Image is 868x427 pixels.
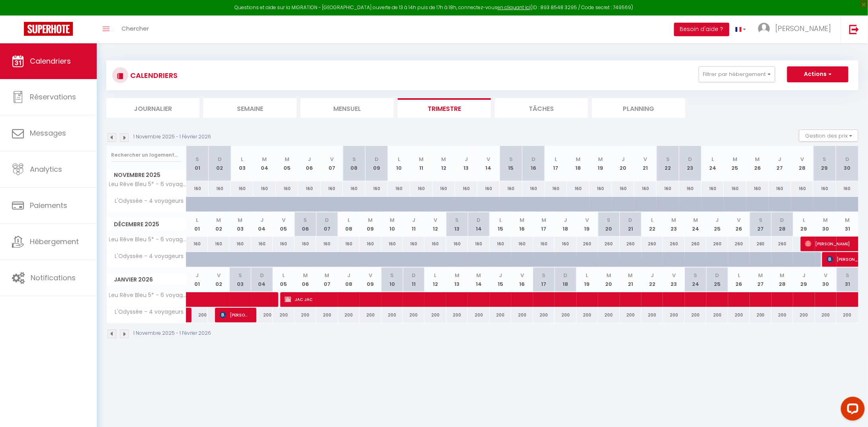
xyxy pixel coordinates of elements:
[381,268,403,292] th: 10
[490,212,511,237] th: 15
[186,268,208,292] th: 01
[542,216,546,224] abbr: M
[663,237,684,251] div: 260
[706,268,728,292] th: 25
[750,268,771,292] th: 27
[641,212,663,237] th: 22
[216,216,221,224] abbr: M
[702,181,724,196] div: 160
[31,273,76,283] span: Notifications
[487,155,491,163] abbr: V
[533,308,555,322] div: 200
[321,181,343,196] div: 160
[388,181,410,196] div: 160
[752,16,841,43] a: ... [PERSON_NAME]
[107,169,186,181] span: Novembre 2025
[433,181,455,196] div: 160
[592,98,685,118] li: Planning
[186,212,208,237] th: 01
[846,272,849,279] abbr: S
[620,268,641,292] th: 21
[360,212,381,237] th: 09
[106,98,199,118] li: Journalier
[273,212,294,237] th: 05
[209,181,231,196] div: 160
[316,237,338,251] div: 160
[298,146,321,181] th: 06
[108,252,186,261] span: L'Odyssée - 4 voyageurs
[728,268,750,292] th: 26
[366,146,388,181] th: 09
[195,272,199,279] abbr: J
[455,181,477,196] div: 160
[208,237,229,251] div: 160
[778,155,782,163] abbr: J
[434,272,437,279] abbr: L
[724,146,746,181] th: 25
[545,146,567,181] th: 17
[390,272,394,279] abbr: S
[468,308,489,322] div: 200
[468,237,489,251] div: 160
[209,146,231,181] th: 02
[644,155,647,163] abbr: V
[412,272,416,279] abbr: D
[511,237,533,251] div: 160
[186,308,208,322] div: 200
[533,268,555,292] th: 17
[511,212,533,237] th: 16
[477,181,500,196] div: 160
[30,56,71,66] span: Calendriers
[303,272,308,279] abbr: M
[803,216,805,224] abbr: L
[836,181,858,196] div: 160
[360,237,381,251] div: 160
[522,181,545,196] div: 160
[241,155,243,163] abbr: L
[115,16,155,43] a: Chercher
[273,268,294,292] th: 05
[758,23,770,35] img: ...
[403,237,424,251] div: 160
[260,272,264,279] abbr: D
[238,216,243,224] abbr: M
[772,268,793,292] th: 28
[295,237,316,251] div: 160
[303,216,307,224] abbr: S
[446,212,468,237] th: 13
[657,146,679,181] th: 22
[375,155,379,163] abbr: D
[343,146,365,181] th: 08
[577,268,598,292] th: 19
[477,272,481,279] abbr: M
[477,216,481,224] abbr: D
[321,146,343,181] th: 07
[30,237,79,246] span: Hébergement
[772,212,793,237] th: 28
[555,212,576,237] th: 18
[186,181,209,196] div: 160
[282,216,285,224] abbr: V
[606,272,611,279] abbr: M
[629,216,633,224] abbr: D
[651,216,653,224] abbr: L
[511,268,533,292] th: 16
[837,268,858,292] th: 31
[499,272,502,279] abbr: J
[738,272,740,279] abbr: L
[253,181,276,196] div: 160
[672,216,676,224] abbr: M
[498,4,531,11] a: en cliquant ici
[108,181,188,187] span: Leu Rêve Bleu 5* - 6 voyageurs
[446,237,468,251] div: 160
[412,216,415,224] abbr: J
[295,212,316,237] th: 06
[403,212,424,237] th: 11
[747,146,769,181] th: 26
[663,212,684,237] th: 23
[577,308,598,322] div: 200
[775,23,831,33] span: [PERSON_NAME]
[260,216,264,224] abbr: J
[827,252,864,267] span: [PERSON_NAME]
[685,268,706,292] th: 24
